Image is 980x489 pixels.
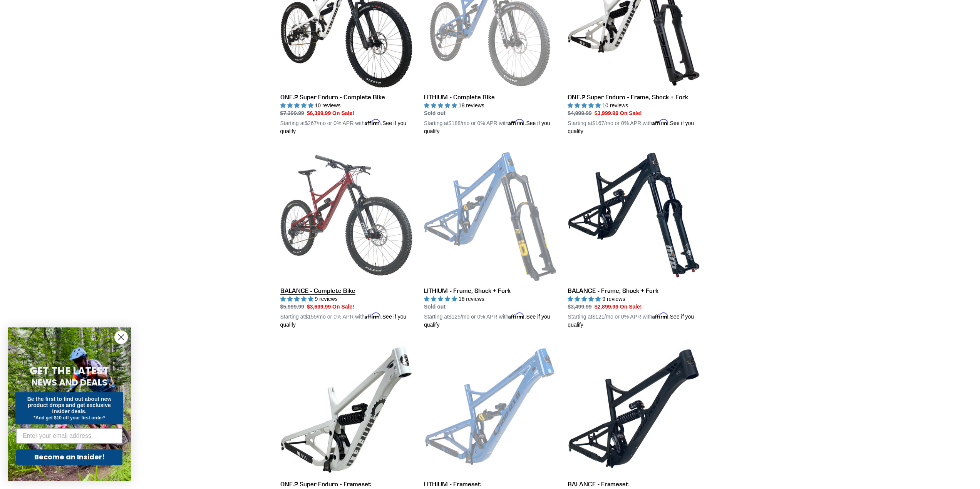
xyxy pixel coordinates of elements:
[34,415,105,421] span: *And get $10 off your first order*
[16,449,122,465] button: Become an Insider!
[27,396,112,414] span: Be the first to find out about new product drops and get exclusive insider deals.
[32,376,107,389] span: NEWS AND DEALS
[114,330,128,344] button: Close dialog
[30,364,109,378] span: GET THE LATEST
[16,428,122,444] input: Enter your email address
